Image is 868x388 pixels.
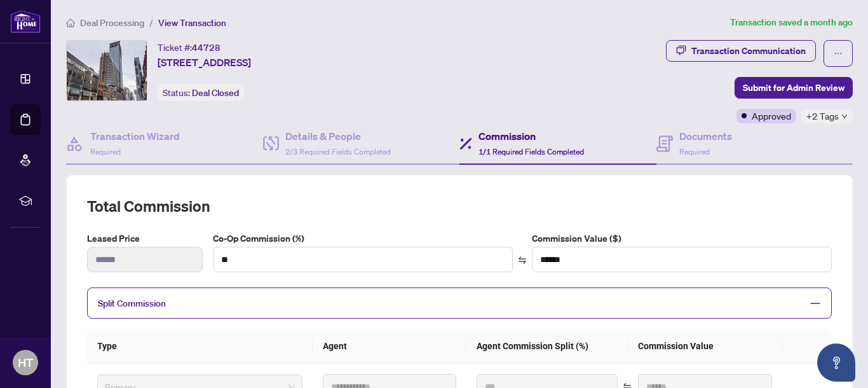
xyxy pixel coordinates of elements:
th: Commission Value [628,329,782,364]
h2: Total Commission [87,196,832,216]
span: ellipsis [834,49,843,58]
h4: Documents [679,128,732,144]
label: Commission Value ($) [532,232,832,246]
span: Submit for Admin Review [743,78,844,98]
span: +2 Tags [806,109,839,123]
span: Approved [752,109,791,123]
span: View Transaction [158,17,226,29]
span: Required [90,147,121,156]
span: 1/1 Required Fields Completed [478,147,584,156]
span: [STREET_ADDRESS] [158,55,251,70]
h4: Commission [478,128,584,144]
button: Transaction Communication [666,40,816,62]
div: Split Commission [87,288,832,319]
article: Transaction saved a month ago [730,15,853,30]
li: / [149,15,153,30]
th: Type [87,329,313,364]
h4: Details & People [285,128,391,144]
img: IMG-C12252627_1.jpg [67,41,147,100]
button: Submit for Admin Review [735,77,853,99]
div: Transaction Communication [691,41,806,61]
span: home [66,18,75,27]
span: Required [679,147,710,156]
span: down [841,113,848,120]
span: Deal Processing [80,17,144,29]
span: minus [810,298,821,309]
span: 44728 [192,42,220,53]
label: Leased Price [87,232,203,246]
img: logo [10,10,41,33]
div: Status: [158,84,244,101]
th: Agent Commission Split (%) [466,329,628,364]
button: Open asap [817,343,855,382]
span: HT [18,354,33,371]
label: Co-Op Commission (%) [213,232,513,246]
th: Agent [313,329,466,364]
span: 2/3 Required Fields Completed [285,147,391,156]
div: Ticket #: [158,40,220,55]
h4: Transaction Wizard [90,128,180,144]
span: Split Commission [98,298,166,309]
span: Deal Closed [192,87,239,99]
span: swap [518,256,527,265]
